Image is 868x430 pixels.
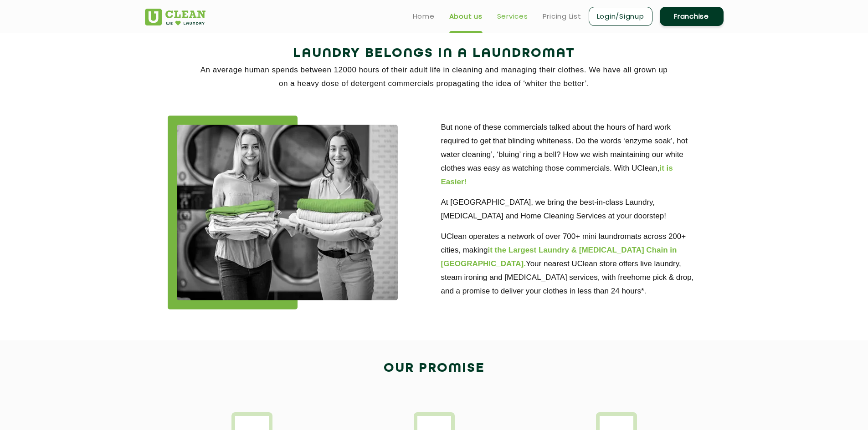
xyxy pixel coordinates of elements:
a: Services [497,11,528,22]
a: Login/Signup [589,7,652,26]
img: about_img_11zon.webp [177,125,398,300]
p: UClean operates a network of over 700+ mini laundromats across 200+ cities, making Your nearest U... [441,230,701,298]
h2: Our Promise [145,358,724,379]
p: But none of these commercials talked about the hours of hard work required to get that blinding w... [441,121,701,189]
h2: Laundry Belongs in a Laundromat [145,43,724,65]
a: About us [449,11,483,22]
a: Home [413,11,435,22]
a: Franchise [660,7,724,26]
b: it the Largest Laundry & [MEDICAL_DATA] Chain in [GEOGRAPHIC_DATA]. [441,246,677,268]
p: At [GEOGRAPHIC_DATA], we bring the best-in-class Laundry, [MEDICAL_DATA] and Home Cleaning Servic... [441,196,701,223]
img: UClean Laundry and Dry Cleaning [145,9,205,25]
p: An average human spends between 12000 hours of their adult life in cleaning and managing their cl... [145,63,724,91]
a: Pricing List [543,11,581,22]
